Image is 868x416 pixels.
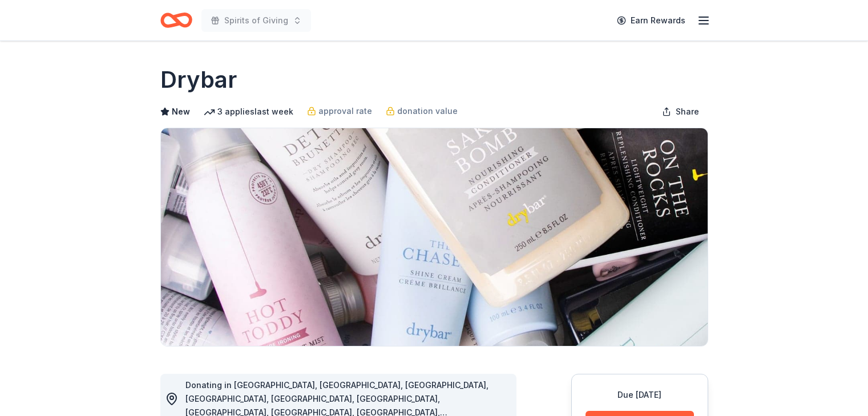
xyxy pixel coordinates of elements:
[201,9,311,32] button: Spirits of Giving
[204,105,293,119] div: 3 applies last week
[386,104,458,118] a: donation value
[318,104,372,118] span: approval rate
[653,100,708,123] button: Share
[610,10,692,31] a: Earn Rewards
[586,388,694,402] div: Due [DATE]
[307,104,372,118] a: approval rate
[224,14,288,27] span: Spirits of Giving
[160,7,192,34] a: Home
[161,128,708,346] img: Image for Drybar
[397,104,458,118] span: donation value
[676,105,699,119] span: Share
[172,105,190,119] span: New
[160,64,237,96] h1: Drybar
